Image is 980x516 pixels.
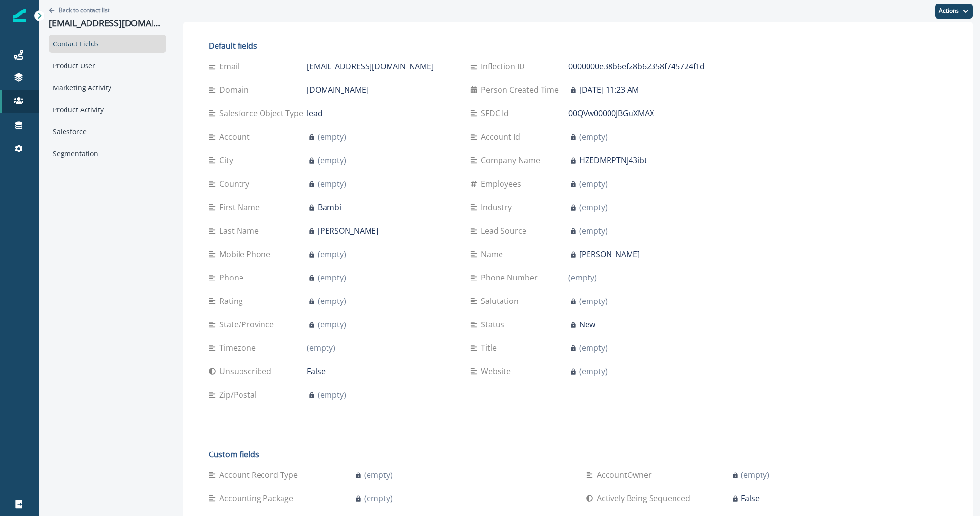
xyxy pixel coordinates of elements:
div: Salesforce [49,123,166,141]
p: Lead Source [481,225,530,236]
p: Domain [219,84,253,96]
p: Name [481,248,507,260]
p: (empty) [307,342,335,354]
p: State/Province [219,319,278,330]
p: SFDC Id [481,107,513,119]
p: Accounting Package [219,493,297,504]
p: Last Name [219,225,262,236]
p: (empty) [741,469,769,481]
p: Account [219,131,254,143]
p: (empty) [318,131,346,143]
p: Title [481,342,501,354]
p: 0000000e38b6ef28b62358f745724f1d [568,61,705,72]
div: Product User [49,57,166,75]
p: (empty) [318,389,346,401]
p: AccountOwner [597,469,655,481]
p: Account Record Type [219,469,302,481]
p: (empty) [579,178,608,190]
p: Timezone [219,342,260,354]
p: Email [219,61,243,72]
p: Unsubscribed [219,365,275,377]
p: (empty) [318,319,346,330]
p: New [579,319,595,330]
p: Rating [219,295,247,307]
p: (empty) [318,272,346,283]
p: (empty) [579,295,608,307]
p: Person Created Time [481,84,563,96]
p: (empty) [318,248,346,260]
p: (empty) [364,469,392,481]
p: Salutation [481,295,523,307]
p: Company Name [481,154,544,166]
p: Mobile Phone [219,248,274,260]
p: Back to contact list [59,6,109,14]
p: HZEDMRPTNJ43ibt [579,154,647,166]
p: Employees [481,178,525,190]
p: (empty) [579,342,608,354]
p: [EMAIL_ADDRESS][DOMAIN_NAME] [49,18,166,29]
p: False [741,493,760,504]
p: Bambi [318,201,341,213]
p: First Name [219,201,263,213]
p: Phone [219,272,247,283]
p: (empty) [579,225,608,236]
p: Salesforce Object Type [219,107,307,119]
p: City [219,154,237,166]
p: [DOMAIN_NAME] [307,84,369,96]
p: Phone Number [481,272,542,283]
p: Industry [481,201,516,213]
p: (empty) [579,131,608,143]
div: Product Activity [49,101,166,119]
p: 00QVw00000JBGuXMAX [568,107,654,119]
p: [DATE] 11:23 AM [579,84,639,96]
p: Website [481,365,515,377]
div: Marketing Activity [49,79,166,97]
div: Segmentation [49,145,166,163]
p: (empty) [579,365,608,377]
p: Status [481,319,508,330]
p: [PERSON_NAME] [579,248,640,260]
p: Account Id [481,131,524,143]
p: (empty) [318,154,346,166]
button: Go back [49,6,109,14]
p: lead [307,107,323,119]
p: Country [219,178,253,190]
p: (empty) [579,201,608,213]
h2: Custom fields [209,450,947,459]
p: (empty) [364,493,392,504]
img: Inflection [13,9,26,22]
p: (empty) [318,295,346,307]
p: (empty) [568,272,597,283]
p: Inflection ID [481,61,529,72]
p: (empty) [318,178,346,190]
p: Zip/Postal [219,389,261,401]
h2: Default fields [209,42,716,51]
p: [EMAIL_ADDRESS][DOMAIN_NAME] [307,61,434,72]
p: [PERSON_NAME] [318,225,378,236]
button: Actions [935,4,973,19]
p: Actively Being Sequenced [597,493,694,504]
p: False [307,365,326,377]
div: Contact Fields [49,35,166,53]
